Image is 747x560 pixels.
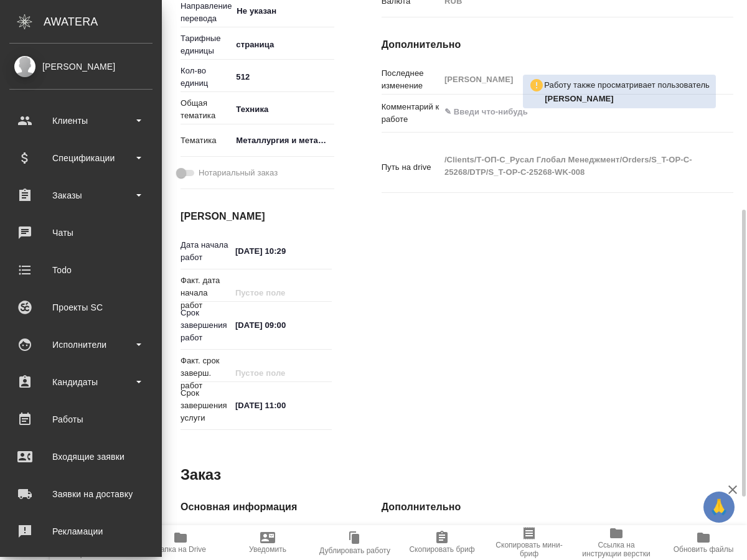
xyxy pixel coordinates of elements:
[545,93,710,105] p: Крамник Артём
[231,396,332,414] input: ✎ Введи что-нибудь
[3,254,159,286] a: Todo
[382,500,733,515] h4: Дополнительно
[382,37,733,52] h4: Дополнительно
[224,525,311,560] button: Уведомить
[3,441,159,472] a: Входящие заявки
[249,545,286,554] span: Уведомить
[398,525,486,560] button: Скопировать бриф
[181,209,332,224] h4: [PERSON_NAME]
[327,10,330,12] button: Open
[545,94,614,103] b: [PERSON_NAME]
[573,525,660,560] button: Ссылка на инструкции верстки
[440,149,704,183] textarea: /Clients/Т-ОП-С_Русал Глобал Менеджмент/Orders/S_T-OP-C-25268/DTP/S_T-OP-C-25268-WK-008
[181,65,232,90] p: Кол-во единиц
[231,284,332,302] input: Пустое поле
[319,546,390,555] span: Дублировать работу
[181,239,231,264] p: Дата начала работ
[9,60,153,73] div: [PERSON_NAME]
[181,307,231,344] p: Срок завершения работ
[231,316,332,334] input: ✎ Введи что-нибудь
[660,525,747,560] button: Обновить файлы
[9,447,153,466] div: Входящие заявки
[311,525,398,560] button: Дублировать работу
[440,70,704,88] input: Пустое поле
[3,217,159,248] a: Чаты
[232,99,344,120] div: Техника
[9,149,153,167] div: Спецификации
[9,223,153,242] div: Чаты
[181,465,221,485] h2: Заказ
[703,492,735,523] button: 🙏
[3,478,159,510] a: Заявки на доставку
[232,34,344,55] div: страница
[44,9,162,34] div: AWATERA
[155,545,206,554] span: Папка на Drive
[382,101,440,126] p: Комментарий к работе
[3,292,159,323] a: Проекты SC
[708,494,730,520] span: 🙏
[181,500,332,515] h4: Основная информация
[181,32,232,57] p: Тарифные единицы
[493,541,565,558] span: Скопировать мини-бриф
[232,68,334,86] input: ✎ Введи что-нибудь
[181,355,231,392] p: Факт. срок заверш. работ
[181,274,231,312] p: Факт. дата начала работ
[9,261,153,279] div: Todo
[9,373,153,391] div: Кандидаты
[3,516,159,547] a: Рекламации
[9,485,153,503] div: Заявки на доставку
[137,525,224,560] button: Папка на Drive
[409,545,474,554] span: Скопировать бриф
[9,335,153,354] div: Исполнители
[9,410,153,429] div: Работы
[9,522,153,541] div: Рекламации
[9,111,153,130] div: Клиенты
[181,134,232,147] p: Тематика
[486,525,573,560] button: Скопировать мини-бриф
[382,161,440,174] p: Путь на drive
[674,545,734,554] span: Обновить файлы
[231,242,332,260] input: ✎ Введи что-нибудь
[199,167,278,179] span: Нотариальный заказ
[181,387,231,424] p: Срок завершения услуги
[9,298,153,317] div: Проекты SC
[382,67,440,92] p: Последнее изменение
[580,541,652,558] span: Ссылка на инструкции верстки
[232,130,344,151] div: Металлургия и металлобработка
[231,364,332,382] input: Пустое поле
[3,404,159,435] a: Работы
[181,97,232,122] p: Общая тематика
[9,186,153,205] div: Заказы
